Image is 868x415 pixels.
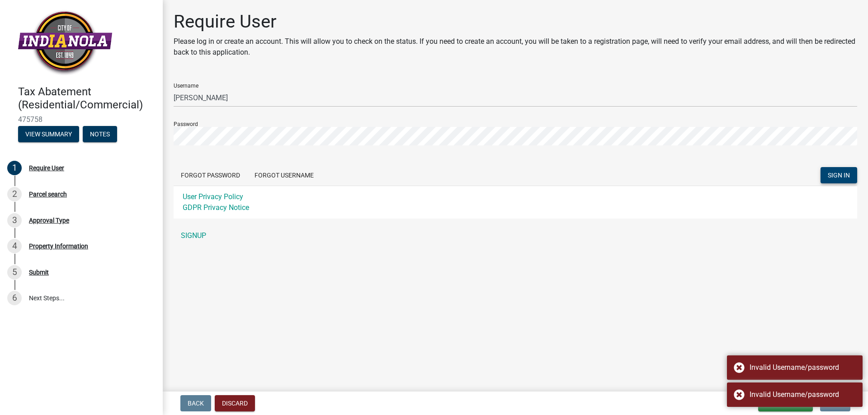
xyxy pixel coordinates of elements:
[18,85,156,112] h4: Tax Abatement (Residential/Commercial)
[828,172,850,179] span: SIGN IN
[174,36,857,58] p: Please log in or create an account. This will allow you to check on the status. If you need to cr...
[7,291,22,305] div: 6
[7,187,22,201] div: 2
[174,227,857,245] a: SIGNUP
[18,115,145,124] span: 475758
[750,362,856,373] div: Invalid Username/password
[821,167,857,183] button: SIGN IN
[7,213,22,228] div: 3
[29,217,69,224] div: Approval Type
[7,239,22,253] div: 4
[183,203,249,212] a: GDPR Privacy Notice
[18,131,79,138] wm-modal-confirm: Summary
[750,389,856,400] div: Invalid Username/password
[174,167,247,183] button: Forgot Password
[18,126,79,142] button: View Summary
[29,165,64,171] div: Require User
[174,11,857,33] h1: Require User
[188,400,204,407] span: Back
[180,395,211,411] button: Back
[83,131,117,138] wm-modal-confirm: Notes
[18,9,112,76] img: City of Indianola, Iowa
[83,126,117,142] button: Notes
[29,269,49,275] div: Submit
[29,243,88,249] div: Property Information
[29,191,67,197] div: Parcel search
[7,265,22,280] div: 5
[7,161,22,175] div: 1
[247,167,321,183] button: Forgot Username
[215,395,255,411] button: Discard
[183,192,243,201] a: User Privacy Policy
